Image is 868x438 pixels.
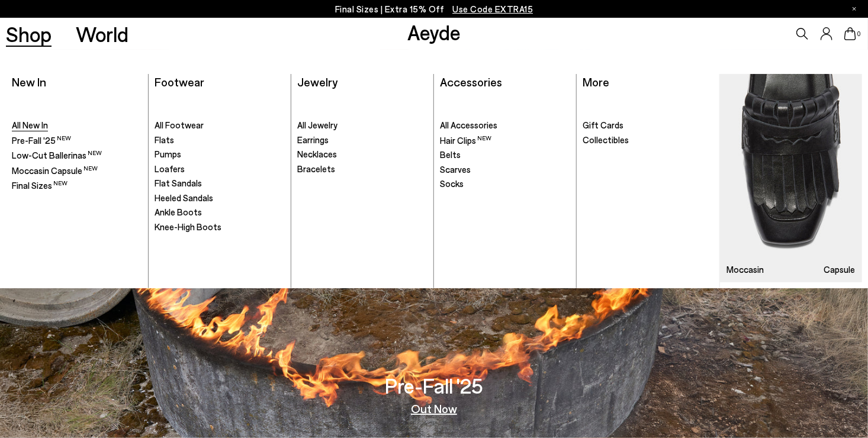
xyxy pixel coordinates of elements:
a: Flat Sandals [155,178,285,189]
span: Pre-Fall '25 [12,135,71,146]
a: Pre-Fall '25 [12,134,142,147]
span: Navigate to /collections/ss25-final-sizes [452,4,533,14]
h3: Capsule [824,265,856,274]
a: Earrings [297,134,427,146]
span: Flat Sandals [155,178,202,188]
span: Hair Clips [440,135,491,146]
a: Socks [440,178,570,190]
span: Earrings [297,134,329,145]
span: All Accessories [440,120,497,130]
h3: Pre-Fall '25 [385,375,483,396]
a: 0 [844,27,856,40]
a: Out Now [411,402,457,414]
a: Scarves [440,164,570,176]
a: New In [12,75,46,89]
a: Gift Cards [583,120,713,131]
span: Socks [440,178,464,189]
a: Collectibles [583,134,713,146]
a: Ankle Boots [155,207,285,218]
a: Pumps [155,149,285,160]
h3: Moccasin [726,265,764,274]
a: All Accessories [440,120,570,131]
span: Low-Cut Ballerinas [12,150,102,160]
a: All Footwear [155,120,285,131]
span: All New In [12,120,48,130]
span: Ankle Boots [155,207,202,217]
span: All Jewelry [297,120,337,130]
span: 0 [856,31,862,37]
a: Flats [155,134,285,146]
span: Loafers [155,163,185,174]
span: Collectibles [583,134,629,145]
a: More [583,75,609,89]
p: Final Sizes | Extra 15% Off [335,2,533,17]
a: Hair Clips [440,134,570,147]
a: Knee-High Boots [155,221,285,233]
span: All Footwear [155,120,204,130]
span: Heeled Sandals [155,192,213,203]
span: Necklaces [297,149,337,159]
a: Belts [440,149,570,161]
a: Final Sizes [12,179,142,192]
span: Belts [440,149,461,160]
span: Scarves [440,164,471,175]
a: Necklaces [297,149,427,160]
a: Moccasin Capsule [12,165,142,177]
a: Shop [6,24,52,44]
span: Flats [155,134,174,145]
a: Bracelets [297,163,427,175]
a: All Jewelry [297,120,427,131]
span: Bracelets [297,163,335,174]
a: Accessories [440,75,502,89]
a: Heeled Sandals [155,192,285,204]
span: Pumps [155,149,181,159]
a: Moccasin Capsule [720,74,862,283]
a: Aeyde [407,20,461,44]
span: Knee-High Boots [155,221,221,232]
a: All New In [12,120,142,131]
a: Jewelry [297,75,337,89]
img: Mobile_e6eede4d-78b8-4bd1-ae2a-4197e375e133_900x.jpg [720,74,862,283]
span: Gift Cards [583,120,623,130]
a: World [76,24,128,44]
span: Moccasin Capsule [12,165,98,176]
a: Footwear [155,75,204,89]
span: Final Sizes [12,180,67,191]
a: Low-Cut Ballerinas [12,149,142,162]
a: Loafers [155,163,285,175]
